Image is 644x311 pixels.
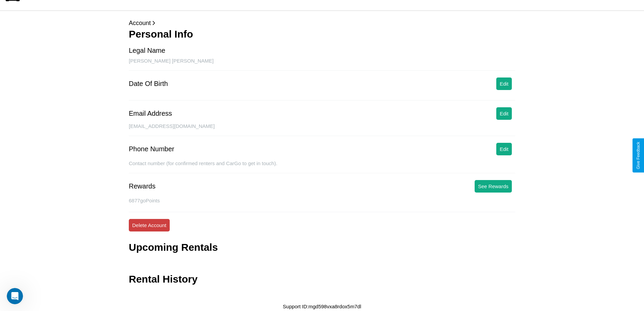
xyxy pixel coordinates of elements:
[496,107,512,120] button: Edit
[129,219,170,231] button: Delete Account
[475,180,512,193] button: See Rewards
[129,28,515,40] h3: Personal Info
[7,288,23,304] iframe: Intercom live chat
[129,80,168,88] div: Date Of Birth
[283,302,361,311] p: Support ID: mgd598vxa8rdox5m7dl
[496,143,512,155] button: Edit
[129,47,165,54] div: Legal Name
[129,196,515,205] p: 6877 goPoints
[129,145,174,153] div: Phone Number
[129,58,515,71] div: [PERSON_NAME] [PERSON_NAME]
[129,18,515,28] p: Account
[129,242,218,253] h3: Upcoming Rentals
[129,123,515,136] div: [EMAIL_ADDRESS][DOMAIN_NAME]
[129,182,156,190] div: Rewards
[496,77,512,90] button: Edit
[129,110,172,117] div: Email Address
[129,160,515,173] div: Contact number (for confirmed renters and CarGo to get in touch).
[636,142,641,169] div: Give Feedback
[129,273,197,285] h3: Rental History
